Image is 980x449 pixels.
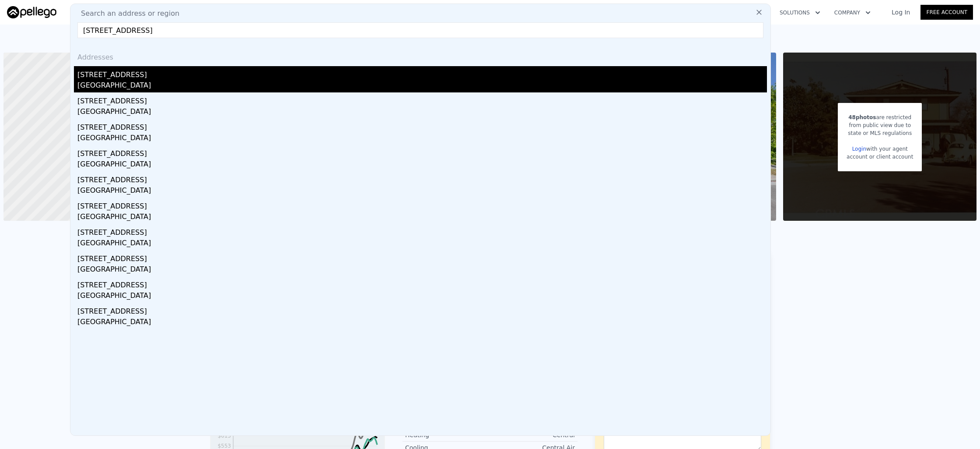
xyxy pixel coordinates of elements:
[77,80,767,92] div: [GEOGRAPHIC_DATA]
[77,303,767,317] div: [STREET_ADDRESS]
[77,66,767,80] div: [STREET_ADDRESS]
[77,317,767,329] div: [GEOGRAPHIC_DATA]
[77,264,767,276] div: [GEOGRAPHIC_DATA]
[847,121,913,129] div: from public view due to
[77,198,767,212] div: [STREET_ADDRESS]
[77,92,767,106] div: [STREET_ADDRESS]
[7,6,56,18] img: Pellego
[847,129,913,137] div: state or MLS regulations
[77,119,767,133] div: [STREET_ADDRESS]
[77,238,767,250] div: [GEOGRAPHIC_DATA]
[77,133,767,145] div: [GEOGRAPHIC_DATA]
[77,185,767,198] div: [GEOGRAPHIC_DATA]
[217,433,231,439] tspan: $613
[920,5,973,20] a: Free Account
[773,5,827,21] button: Solutions
[74,8,179,19] span: Search an address or region
[77,22,763,38] input: Enter an address, city, region, neighborhood or zip code
[77,224,767,238] div: [STREET_ADDRESS]
[847,153,913,161] div: account or client account
[77,290,767,303] div: [GEOGRAPHIC_DATA]
[866,146,908,152] span: with your agent
[77,276,767,290] div: [STREET_ADDRESS]
[881,8,920,17] a: Log In
[217,443,231,449] tspan: $553
[852,146,866,152] a: Login
[77,159,767,171] div: [GEOGRAPHIC_DATA]
[77,171,767,185] div: [STREET_ADDRESS]
[74,45,767,66] div: Addresses
[77,212,767,224] div: [GEOGRAPHIC_DATA]
[77,145,767,159] div: [STREET_ADDRESS]
[848,114,876,120] span: 48 photos
[827,5,878,21] button: Company
[77,106,767,119] div: [GEOGRAPHIC_DATA]
[77,250,767,264] div: [STREET_ADDRESS]
[847,113,913,121] div: are restricted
